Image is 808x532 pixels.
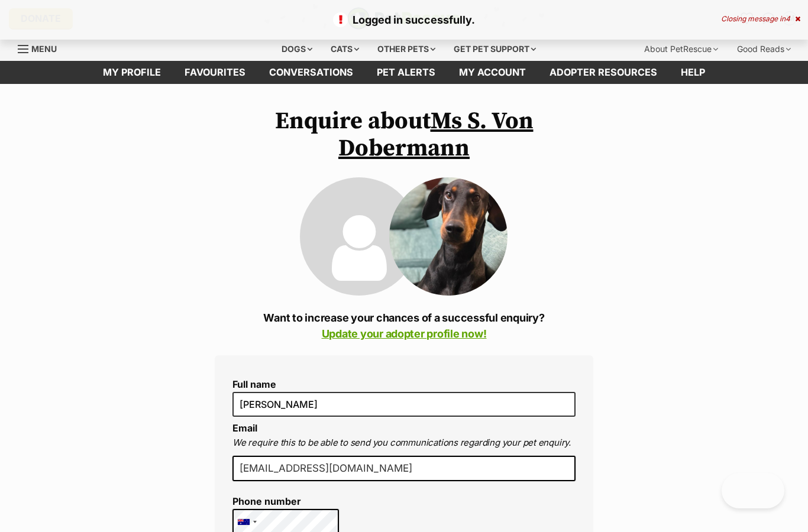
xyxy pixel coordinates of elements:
[232,436,576,450] p: We require this to be able to send you communications regarding your pet enquiry.
[369,37,444,61] div: Other pets
[232,392,576,417] input: E.g. Jimmy Chew
[636,37,726,61] div: About PetRescue
[322,37,367,61] div: Cats
[232,422,257,434] label: Email
[445,37,544,61] div: Get pet support
[215,310,593,342] p: Want to increase your chances of a successful enquiry?
[257,61,365,84] a: conversations
[729,37,799,61] div: Good Reads
[722,473,784,508] iframe: Help Scout Beacon - Open
[365,61,447,84] a: Pet alerts
[538,61,669,84] a: Adopter resources
[18,37,65,59] a: Menu
[31,44,57,54] span: Menu
[322,327,487,340] a: Update your adopter profile now!
[669,61,717,84] a: Help
[389,177,508,296] img: Ms S. Von Dobermann
[273,37,321,61] div: Dogs
[232,379,576,390] label: Full name
[91,61,173,84] a: My profile
[232,496,339,507] label: Phone number
[338,106,534,163] a: Ms S. Von Dobermann
[447,61,538,84] a: My account
[215,108,593,162] h1: Enquire about
[173,61,257,84] a: Favourites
